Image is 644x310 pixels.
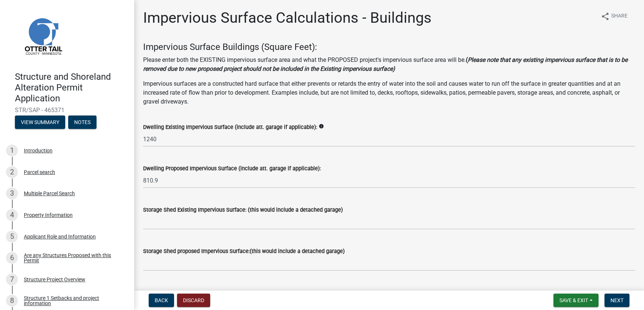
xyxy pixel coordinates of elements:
div: 7 [6,273,18,285]
button: Notes [68,116,97,129]
div: Multiple Parcel Search [24,191,75,196]
span: Back [155,297,168,303]
div: Structure 1 Setbacks and project information [24,295,122,306]
strong: ( [466,56,468,63]
div: 6 [6,252,18,264]
span: Next [610,297,624,303]
div: 4 [6,209,18,221]
button: shareShare [595,9,634,23]
p: Please enter both the EXISTING impervious surface area and what the PROPOSED project's impervious... [143,56,635,73]
div: 1 [6,145,18,156]
div: Introduction [24,148,53,153]
label: Dwelling Existing Impervious Surface (include att. garage if applicable): [143,125,317,130]
div: 2 [6,166,18,178]
div: Applicant Role and Information [24,234,96,239]
div: Property Information [24,212,73,218]
strong: Please note that any existing impervious surface that is to be removed due to new proposed projec... [143,56,628,72]
label: Storage Shed proposed Impervious Surface:(this would include a detached garage) [143,249,345,254]
div: 3 [6,187,18,199]
p: Impervious surfaces are a constructed hard surface that either prevents or retards the entry of w... [143,79,635,106]
span: STR/SAP - 465371 [15,107,119,114]
button: Back [149,294,174,307]
wm-modal-confirm: Summary [15,120,65,126]
h1: Impervious Surface Calculations - Buildings [143,9,432,27]
div: 8 [6,295,18,307]
h4: Structure and Shoreland Alteration Permit Application [15,72,128,104]
div: Are any Structures Proposed with this Permit [24,253,122,263]
label: Storage Shed Existing Impervious Surface: (this would include a detached garage) [143,208,343,213]
i: share [601,12,610,21]
button: Save & Exit [553,294,599,307]
button: Discard [177,294,210,307]
i: info [319,124,324,129]
span: Save & Exit [559,297,588,303]
div: Structure Project Overview [24,277,85,282]
img: Otter Tail County, Minnesota [15,8,71,64]
div: 5 [6,231,18,243]
wm-modal-confirm: Notes [68,120,97,126]
h4: Impervious Surface Buildings (Square Feet): [143,42,635,53]
label: Dwelling Proposed Impervious Surface (include att. garage if applicable): [143,166,321,171]
button: View Summary [15,116,65,129]
div: Parcel search [24,170,55,175]
span: Share [611,12,628,21]
button: Next [604,294,629,307]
